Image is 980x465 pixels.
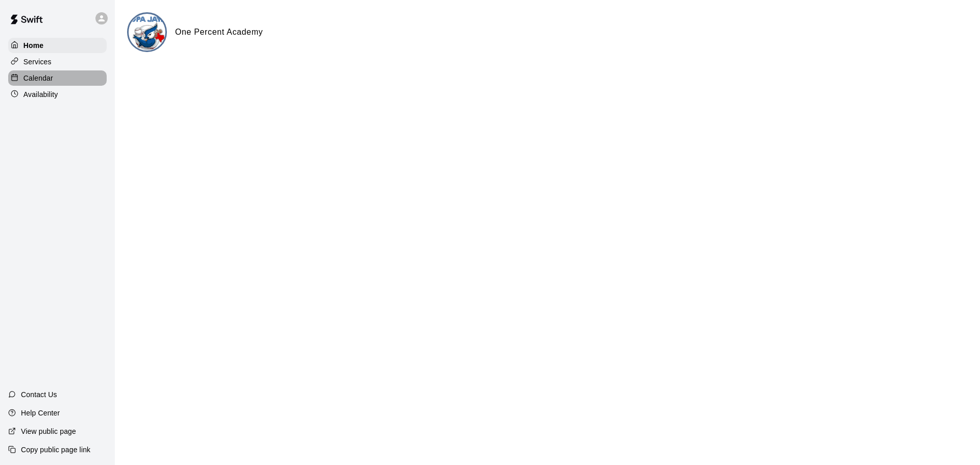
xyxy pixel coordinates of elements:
[23,73,53,83] p: Calendar
[175,26,263,39] h6: One Percent Academy
[23,89,58,100] p: Availability
[21,426,76,436] p: View public page
[8,87,107,102] a: Availability
[23,40,44,51] p: Home
[8,54,107,69] a: Services
[21,445,90,455] p: Copy public page link
[8,38,107,53] a: Home
[21,408,60,418] p: Help Center
[129,14,167,52] img: One Percent Academy logo
[23,57,52,67] p: Services
[21,389,57,400] p: Contact Us
[8,70,107,86] a: Calendar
